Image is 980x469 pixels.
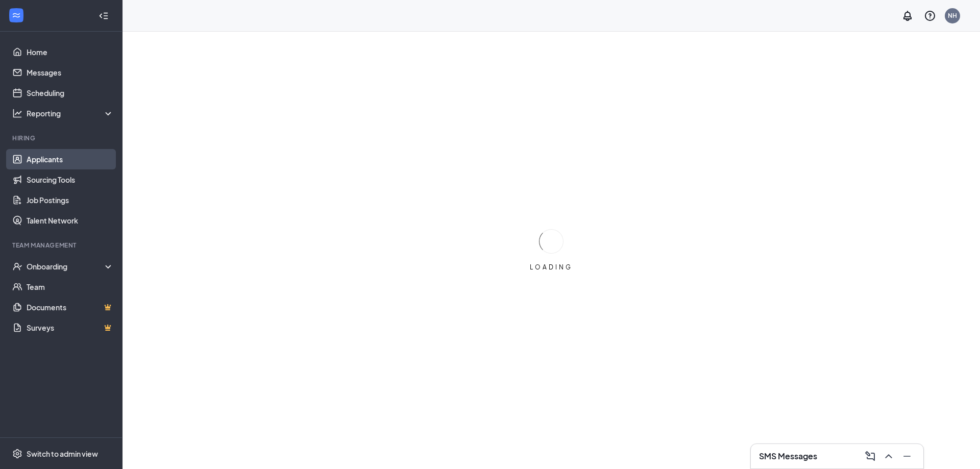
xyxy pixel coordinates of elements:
[864,450,876,462] svg: ComposeMessage
[899,448,915,464] button: Minimize
[948,11,957,20] div: NH
[862,448,878,464] button: ComposeMessage
[924,10,936,22] svg: QuestionInfo
[27,62,114,83] a: Messages
[27,261,105,271] div: Onboarding
[27,277,114,297] a: Team
[880,448,897,464] button: ChevronUp
[99,11,109,21] svg: Collapse
[12,449,22,459] svg: Settings
[901,10,914,22] svg: Notifications
[27,210,114,231] a: Talent Network
[27,108,114,118] div: Reporting
[27,169,114,190] a: Sourcing Tools
[27,42,114,62] a: Home
[526,263,577,271] div: LOADING
[11,10,21,20] svg: WorkstreamLogo
[12,108,22,118] svg: Analysis
[27,83,114,103] a: Scheduling
[759,451,817,462] h3: SMS Messages
[27,297,114,317] a: DocumentsCrown
[27,190,114,210] a: Job Postings
[883,450,895,462] svg: ChevronUp
[27,149,114,169] a: Applicants
[27,317,114,338] a: SurveysCrown
[27,449,98,459] div: Switch to admin view
[12,134,112,142] div: Hiring
[901,450,913,462] svg: Minimize
[12,261,22,271] svg: UserCheck
[12,241,112,250] div: Team Management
